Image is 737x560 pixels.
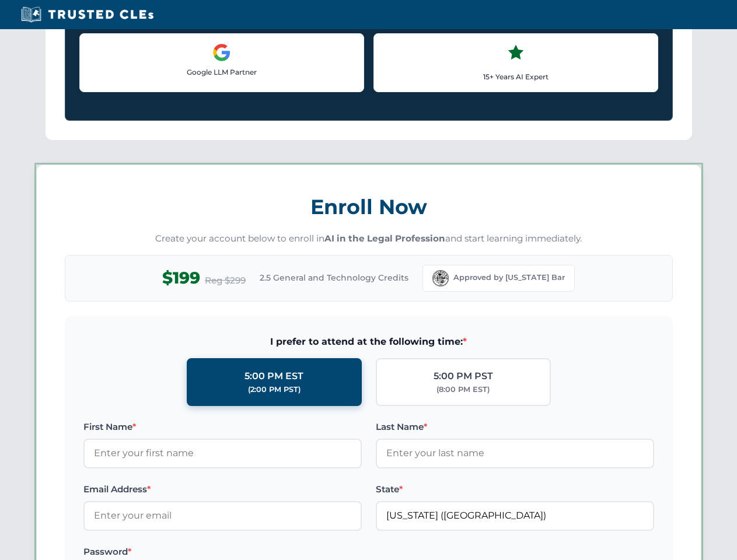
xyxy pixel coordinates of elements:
img: Florida Bar [432,270,449,286]
strong: AI in the Legal Profession [324,233,445,244]
input: Enter your email [83,501,362,530]
p: Google LLM Partner [89,66,354,78]
input: Enter your first name [83,439,362,468]
span: I prefer to attend at the following time: [83,334,654,349]
input: Florida (FL) [376,501,654,530]
label: State [376,482,654,496]
h3: Enroll Now [65,188,673,225]
span: Reg $299 [205,274,246,288]
img: Trusted CLEs [18,6,157,23]
div: (2:00 PM PST) [248,384,301,395]
img: Google [212,43,231,62]
label: First Name [83,420,362,434]
div: (8:00 PM EST) [436,384,490,395]
p: 15+ Years AI Expert [383,71,648,82]
span: Approved by [US_STATE] Bar [453,272,565,283]
input: Enter your last name [376,439,654,468]
label: Last Name [376,420,654,434]
label: Password [83,545,362,559]
div: 5:00 PM EST [244,369,303,384]
span: 2.5 General and Technology Credits [260,271,408,284]
span: $199 [162,265,200,291]
div: 5:00 PM PST [434,369,493,384]
label: Email Address [83,482,362,496]
p: Create your account below to enroll in and start learning immediately. [65,232,673,246]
